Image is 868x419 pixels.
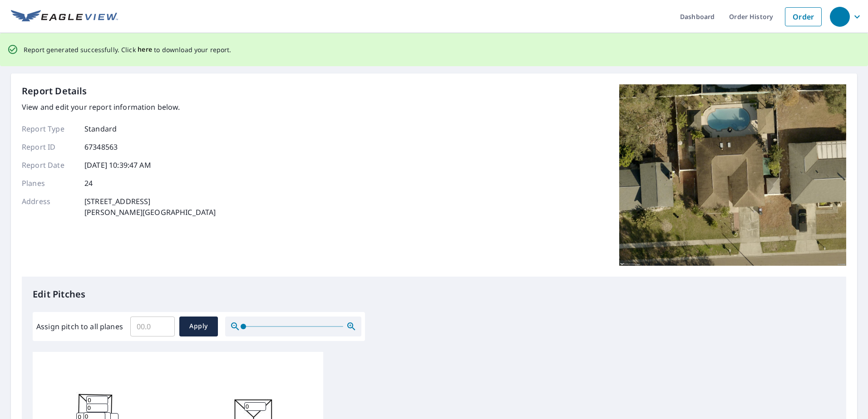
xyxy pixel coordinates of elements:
[138,44,153,55] button: here
[84,178,93,189] p: 24
[84,141,118,152] p: 67348563
[22,102,216,112] p: View and edit your report information below.
[24,44,232,55] p: Report generated successfully. Click to download your report.
[179,317,218,336] button: Apply
[22,196,76,218] p: Address
[84,196,216,218] p: [STREET_ADDRESS] [PERSON_NAME][GEOGRAPHIC_DATA]
[785,7,822,26] a: Order
[84,123,117,134] p: Standard
[619,84,846,266] img: Top image
[36,321,123,332] label: Assign pitch to all planes
[22,178,76,189] p: Planes
[130,314,175,339] input: 00.0
[84,160,151,171] p: [DATE] 10:39:47 AM
[11,10,118,24] img: EV Logo
[22,123,76,134] p: Report Type
[33,287,835,301] p: Edit Pitches
[187,321,211,332] span: Apply
[22,160,76,171] p: Report Date
[22,84,87,98] p: Report Details
[22,141,76,152] p: Report ID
